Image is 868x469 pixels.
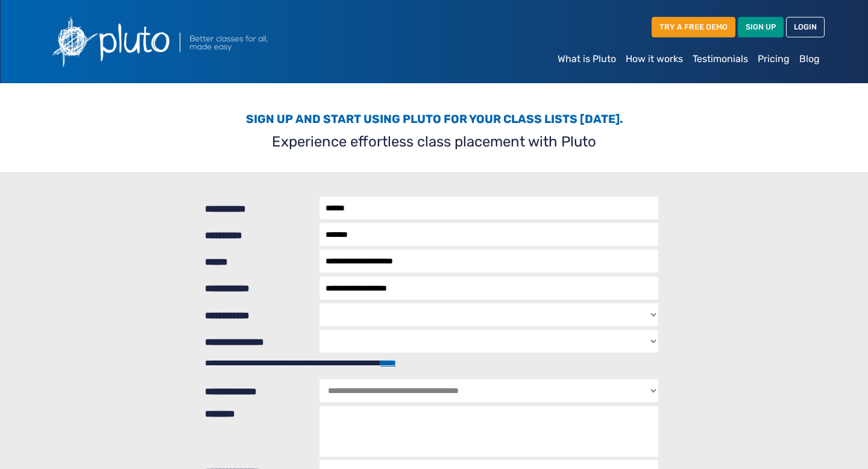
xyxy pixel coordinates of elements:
a: SIGN UP [738,17,784,37]
a: TRY A FREE DEMO [652,17,735,37]
h3: Sign up and start using Pluto for your class lists [DATE]. [51,112,817,126]
a: How it works [621,47,688,71]
a: Testimonials [688,47,753,71]
a: Pricing [753,47,794,71]
a: LOGIN [786,17,825,37]
p: Experience effortless class placement with Pluto [51,131,817,153]
a: What is Pluto [553,47,621,71]
a: Blog [794,47,825,71]
img: Pluto logo with the text Better classes for all, made easy [43,10,333,74]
